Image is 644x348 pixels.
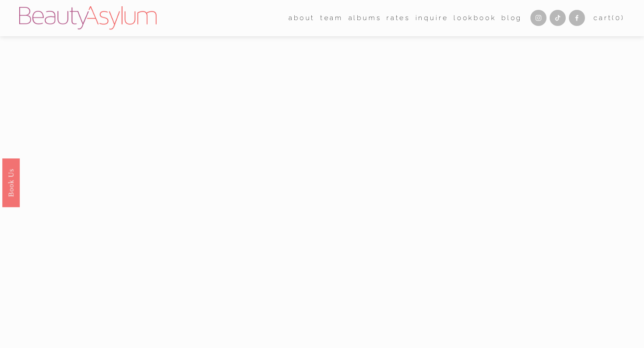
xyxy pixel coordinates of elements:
span: team [320,12,343,24]
a: TikTok [550,10,566,26]
a: folder dropdown [288,11,315,25]
a: Instagram [530,10,547,26]
a: Inquire [415,11,449,25]
a: Book Us [2,158,20,207]
a: albums [348,11,381,25]
span: about [288,12,315,24]
span: ( ) [612,14,624,22]
img: Beauty Asylum | Bridal Hair &amp; Makeup Charlotte &amp; Atlanta [19,6,157,30]
a: Rates [386,11,410,25]
a: 0 items in cart [593,12,625,24]
a: Blog [501,11,522,25]
a: Facebook [569,10,585,26]
a: folder dropdown [320,11,343,25]
a: Lookbook [453,11,496,25]
span: 0 [615,14,621,22]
